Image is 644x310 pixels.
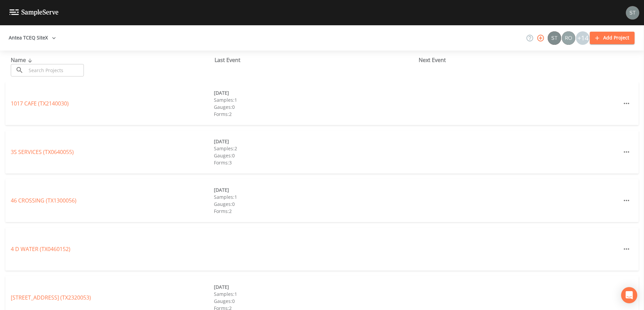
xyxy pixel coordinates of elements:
button: Add Project [590,32,635,44]
div: Samples: 1 [214,290,417,298]
img: logo [9,9,59,16]
div: Gauges: 0 [214,298,417,305]
div: Samples: 1 [214,193,417,200]
div: [DATE] [214,138,417,145]
div: Gauges: 0 [214,200,417,208]
div: Open Intercom Messenger [621,287,637,303]
div: Samples: 1 [214,96,417,103]
img: 7e5c62b91fde3b9fc00588adc1700c9a [562,31,575,45]
img: 8315ae1e0460c39f28dd315f8b59d613 [626,6,639,20]
input: Search Projects [26,64,84,76]
div: Forms: 3 [214,159,417,166]
div: Last Event [215,56,418,64]
div: +14 [576,31,589,45]
a: 46 CROSSING (TX1300056) [11,197,76,204]
span: Name [11,56,34,64]
div: Gauges: 0 [214,103,417,111]
a: [STREET_ADDRESS] (TX2320053) [11,294,91,301]
a: 3S SERVICES (TX0640055) [11,148,74,156]
div: Gauges: 0 [214,152,417,159]
div: Rodolfo Ramirez [561,31,576,45]
div: Samples: 2 [214,145,417,152]
div: Forms: 2 [214,208,417,215]
div: Forms: 2 [214,111,417,118]
button: Antea TCEQ SiteX [6,32,59,44]
div: [DATE] [214,283,417,290]
div: Next Event [419,56,622,64]
a: 4 D WATER (TX0460152) [11,245,70,253]
div: [DATE] [214,186,417,193]
div: Stan Porter [547,31,561,45]
a: 1017 CAFE (TX2140030) [11,100,69,107]
div: [DATE] [214,89,417,96]
img: c0670e89e469b6405363224a5fca805c [548,31,561,45]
